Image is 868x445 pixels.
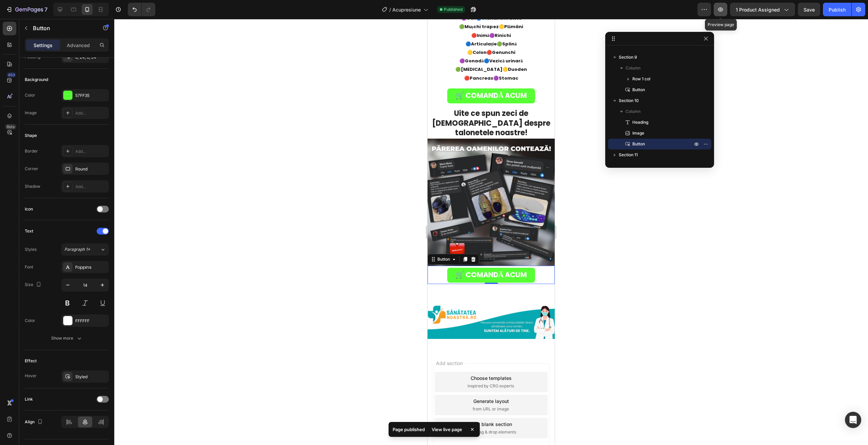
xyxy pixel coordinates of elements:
[25,332,109,344] button: Show more
[632,130,644,137] span: Image
[33,24,91,32] p: Button
[730,3,795,16] button: 1 product assigned
[75,184,107,190] div: Add...
[619,97,639,104] span: Section 10
[25,280,43,289] div: Size
[44,5,47,14] p: 7
[25,246,37,252] div: Styles
[804,7,815,13] span: Save
[619,54,637,61] span: Section 9
[632,141,645,147] span: Button
[75,374,107,380] div: Styled
[75,318,107,324] div: FFFFFF
[392,6,421,13] span: Acupresiune
[25,110,37,116] div: Image
[632,76,650,82] span: Row 1 col
[5,124,16,129] div: Beta
[428,19,555,445] iframe: Design area
[34,42,53,49] p: Settings
[25,358,37,364] div: Effect
[128,3,155,16] div: Undo/Redo
[823,3,851,16] button: Publish
[25,133,37,139] div: Shape
[25,166,38,172] div: Corner
[25,396,33,402] div: Link
[736,6,780,13] span: 1 product assigned
[25,148,38,154] div: Border
[444,6,462,13] span: Published
[632,86,645,93] span: Button
[67,42,90,49] p: Advanced
[829,6,846,13] div: Publish
[25,77,48,83] div: Background
[64,246,90,252] span: Paragraph 1*
[626,108,640,115] span: Column
[798,3,820,16] button: Save
[75,264,107,270] div: Poppins
[25,206,33,212] div: Icon
[3,3,51,16] button: 7
[25,373,37,379] div: Hover
[626,65,640,72] span: Column
[25,418,44,427] div: Align
[428,425,466,434] div: View live page
[25,318,35,324] div: Color
[619,151,638,158] span: Section 11
[51,335,83,342] div: Show more
[845,412,861,428] div: Open Intercom Messenger
[61,243,109,256] button: Paragraph 1*
[25,264,33,270] div: Font
[389,6,391,13] span: /
[6,72,16,78] div: 450
[75,166,107,172] div: Round
[632,119,648,126] span: Heading
[75,110,107,116] div: Add...
[25,92,35,98] div: Color
[75,93,107,99] div: 57FF35
[75,148,107,155] div: Add...
[25,183,40,189] div: Shadow
[393,426,425,433] p: Page published
[25,228,33,234] div: Text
